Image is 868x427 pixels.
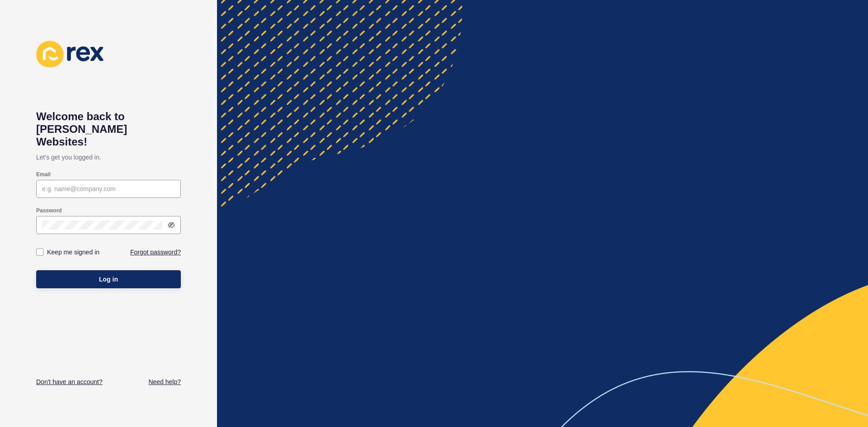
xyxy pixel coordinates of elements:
[148,377,181,386] a: Need help?
[99,275,118,284] span: Log in
[130,248,181,257] a: Forgot password?
[36,270,181,288] button: Log in
[36,207,62,214] label: Password
[36,377,103,386] a: Don't have an account?
[36,110,181,148] h1: Welcome back to [PERSON_NAME] Websites!
[36,148,181,166] p: Let's get you logged in.
[42,184,175,193] input: e.g. name@company.com
[47,248,99,257] label: Keep me signed in
[36,171,51,178] label: Email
